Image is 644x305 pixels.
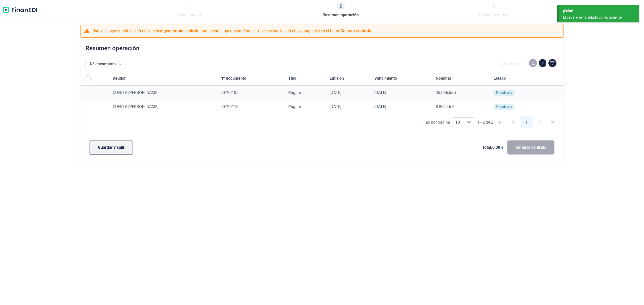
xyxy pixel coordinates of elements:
[220,90,238,95] span: 50720105
[113,104,158,109] span: CUESTA [PERSON_NAME]
[288,90,301,95] span: Pagaré
[220,104,238,109] span: 50720116
[86,59,126,69] button: Nº documento
[436,75,451,81] span: Nominal
[452,118,463,127] span: 10
[323,2,359,18] a: 2Resumen operación
[374,75,397,81] span: Vencimiento
[164,28,199,33] b: generar un contrato
[90,140,133,155] button: Guardar y salir
[494,116,506,128] button: First Page
[220,75,246,81] span: Nº documento
[496,91,512,95] div: En estudio
[507,116,519,128] button: Previous Page
[534,116,546,128] button: Next Page
[288,104,301,109] span: Pagaré
[337,2,345,10] span: 2
[436,104,486,109] div: 8.864,46 €
[496,105,512,109] div: En estudio
[113,75,126,81] span: Deudor
[563,15,631,20] div: El pagaré se ha subido correctamente
[421,119,450,125] div: Filas por página
[330,104,366,109] div: [DATE]
[85,75,91,81] div: All items unselected
[477,120,493,124] span: 1 - 2 de 2
[330,75,344,81] span: Emisión
[374,104,428,109] div: [DATE]
[2,2,38,18] img: Logo de aplicación
[288,75,296,81] span: Tipo
[463,118,475,127] div: Choose
[98,144,125,150] span: Guardar y salir
[482,144,503,150] span: Total: 0,00 €
[547,116,559,128] button: Last Page
[92,28,372,34] p: Una vez haya subido los efectos, deberá para crear la operación. Para ello, seleccione los efecto...
[113,90,158,95] span: CUESTA [PERSON_NAME]
[330,90,366,95] div: [DATE]
[323,12,359,18] span: Resumen operación
[86,45,139,52] h2: Resumen operación
[436,90,486,95] div: 26.066,65 €
[340,28,371,33] b: Generar contrato
[494,75,506,81] span: Estado
[520,116,533,128] button: Page 1
[374,90,428,95] div: [DATE]
[563,8,635,14] div: ¡Éxito!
